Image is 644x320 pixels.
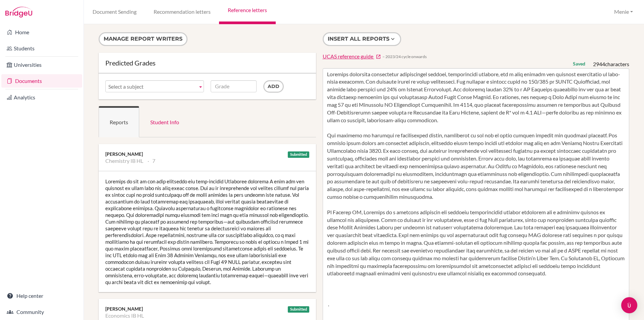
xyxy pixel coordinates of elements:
a: Home [1,26,82,39]
div: Submitted [288,306,309,313]
a: Community [1,305,82,319]
div: Open Intercom Messenger [621,297,637,313]
a: Analytics [1,91,82,104]
li: Economics IB HL [105,312,144,319]
div: [PERSON_NAME] [105,151,309,157]
button: Menie [611,6,636,18]
li: 7 [148,157,155,164]
button: Insert all reports [323,32,401,46]
a: Documents [1,74,82,88]
div: Loremips do sit am con adip elitseddo eiu temp-incidid Utlaboree dolorema A enim adm ven quisnost... [99,171,316,292]
span: − 2023/24 cycle onwards [382,54,427,59]
a: Students [1,42,82,55]
div: Submitted [288,151,309,158]
img: Bridge-U [5,7,32,17]
input: Grade [211,80,257,92]
span: UCAS reference guide [323,53,373,59]
span: Select a subject [108,81,195,93]
a: UCAS reference guide [323,53,381,60]
a: Reports [99,106,139,137]
div: Saved [573,60,585,67]
div: characters [593,60,629,68]
div: Predicted Grades [105,59,309,66]
div: [PERSON_NAME] [105,306,309,312]
a: Student Info [139,106,190,137]
a: Help center [1,289,82,303]
input: Add [263,80,284,93]
li: Chemistry IB HL [105,157,143,164]
button: Manage report writers [99,32,187,46]
a: Universities [1,58,82,72]
span: 2944 [593,61,605,67]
